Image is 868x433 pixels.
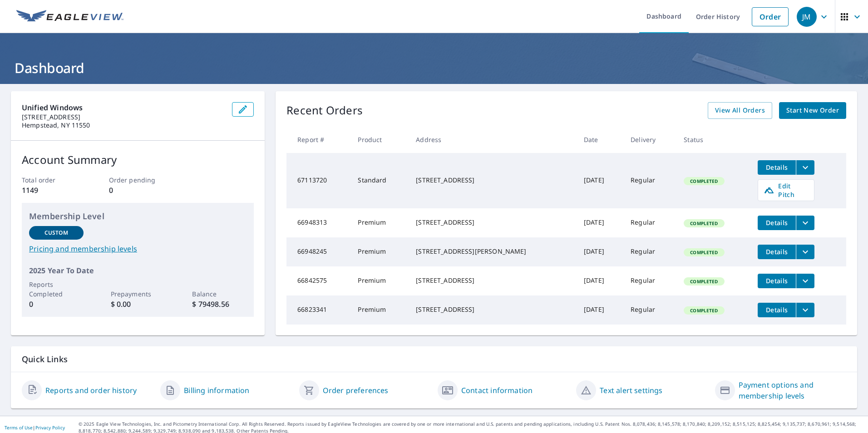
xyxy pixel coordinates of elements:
a: Order [752,7,789,26]
td: 67113720 [286,153,350,208]
div: [STREET_ADDRESS] [416,305,569,314]
span: View All Orders [715,105,765,116]
p: Custom [44,229,68,237]
button: filesDropdownBtn-66842575 [796,274,814,288]
button: detailsBtn-66823341 [758,303,796,317]
p: Total order [22,175,80,185]
span: Completed [685,307,723,314]
span: Completed [685,249,723,256]
img: EV Logo [16,10,123,24]
th: Delivery [623,126,676,153]
a: Reports and order history [45,385,137,396]
td: 66823341 [286,295,350,325]
span: Details [763,305,790,314]
td: [DATE] [577,266,623,295]
button: filesDropdownBtn-67113720 [796,160,814,175]
td: Premium [350,266,409,295]
span: Start New Order [786,105,839,116]
a: Text alert settings [600,385,662,396]
p: [STREET_ADDRESS] [22,113,225,121]
p: Account Summary [22,152,254,168]
div: [STREET_ADDRESS] [416,276,569,285]
a: Contact information [461,385,533,396]
p: $ 79498.56 [192,299,247,310]
div: [STREET_ADDRESS] [416,176,569,185]
a: Edit Pitch [758,179,814,201]
th: Product [350,126,409,153]
p: Hempstead, NY 11550 [22,121,225,129]
p: Balance [192,289,247,299]
td: [DATE] [577,208,623,237]
span: Edit Pitch [764,182,809,199]
td: Regular [623,153,676,208]
p: 1149 [22,185,80,196]
button: filesDropdownBtn-66823341 [796,303,814,317]
th: Report # [286,126,350,153]
button: detailsBtn-66948245 [758,245,796,259]
a: Start New Order [779,102,846,119]
a: Payment options and membership levels [739,379,846,401]
a: Terms of Use [5,424,33,431]
a: Billing information [184,385,249,396]
a: Pricing and membership levels [29,243,247,254]
button: filesDropdownBtn-66948245 [796,245,814,259]
td: 66842575 [286,266,350,295]
p: 0 [29,299,84,310]
td: Premium [350,295,409,325]
p: Unified Windows [22,102,225,113]
td: Regular [623,295,676,325]
div: [STREET_ADDRESS] [416,218,569,227]
p: 2025 Year To Date [29,265,247,276]
button: filesDropdownBtn-66948313 [796,216,814,230]
th: Date [577,126,623,153]
div: [STREET_ADDRESS][PERSON_NAME] [416,247,569,256]
span: Completed [685,178,723,184]
td: Premium [350,237,409,266]
td: [DATE] [577,295,623,325]
td: 66948245 [286,237,350,266]
p: $ 0.00 [111,299,165,310]
span: Details [763,163,790,172]
td: Regular [623,266,676,295]
th: Status [676,126,750,153]
p: Recent Orders [286,102,363,119]
th: Address [409,126,577,153]
span: Completed [685,278,723,285]
td: Regular [623,237,676,266]
div: JM [797,7,817,27]
p: Membership Level [29,210,247,222]
button: detailsBtn-67113720 [758,160,796,175]
td: [DATE] [577,153,623,208]
a: Order preferences [323,385,389,396]
td: Standard [350,153,409,208]
p: 0 [109,185,167,196]
button: detailsBtn-66842575 [758,274,796,288]
span: Details [763,218,790,227]
p: Prepayments [111,289,165,299]
p: Reports Completed [29,280,84,299]
p: Order pending [109,175,167,185]
td: Regular [623,208,676,237]
td: 66948313 [286,208,350,237]
span: Details [763,247,790,256]
p: | [5,425,65,430]
span: Completed [685,220,723,226]
a: View All Orders [708,102,772,119]
h1: Dashboard [11,59,857,77]
span: Details [763,276,790,285]
button: detailsBtn-66948313 [758,216,796,230]
td: Premium [350,208,409,237]
a: Privacy Policy [35,424,65,431]
p: Quick Links [22,354,846,365]
td: [DATE] [577,237,623,266]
